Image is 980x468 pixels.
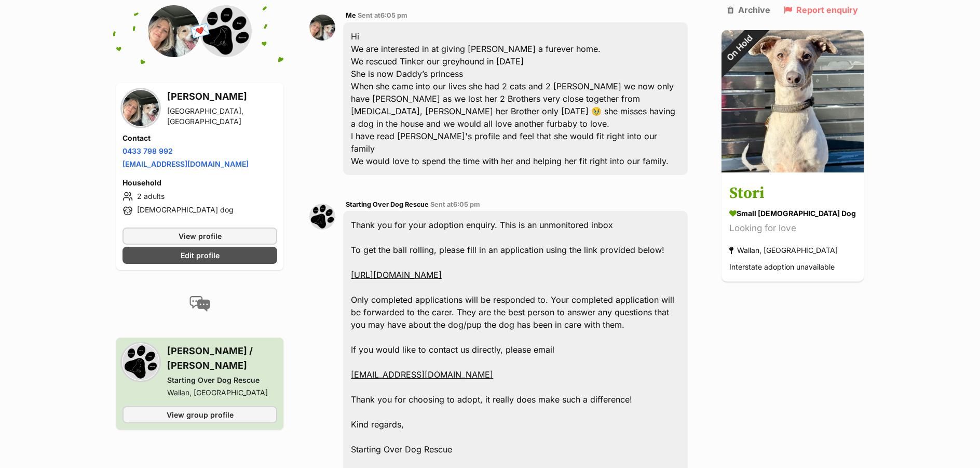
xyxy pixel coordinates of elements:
h4: Household [122,178,277,188]
li: [DEMOGRAPHIC_DATA] dog [122,205,277,217]
span: View group profile [167,409,234,420]
a: [EMAIL_ADDRESS][DOMAIN_NAME] [122,159,249,168]
span: 6:05 pm [453,200,480,208]
div: Starting Over Dog Rescue [167,375,277,385]
img: conversation-icon-4a6f8262b818ee0b60e3300018af0b2d0b884aa5de6e9bcb8d3d4eeb1a70a7c4.svg [189,296,210,312]
div: [GEOGRAPHIC_DATA], [GEOGRAPHIC_DATA] [167,106,277,127]
h3: [PERSON_NAME] [167,89,277,104]
a: Edit profile [122,247,277,264]
a: On Hold [722,164,864,175]
li: 2 adults [122,190,277,203]
a: Report enquiry [784,5,858,15]
span: Me [346,11,356,19]
h3: [PERSON_NAME] / [PERSON_NAME] [167,344,277,373]
div: Wallan, [GEOGRAPHIC_DATA] [729,244,838,258]
a: Archive [727,5,770,15]
img: Nicole profile pic [122,90,159,126]
a: Stori small [DEMOGRAPHIC_DATA] Dog Looking for love Wallan, [GEOGRAPHIC_DATA] Interstate adoption... [722,175,864,282]
h4: Contact [122,133,277,143]
div: Looking for love [729,222,856,236]
h3: Stori [729,182,856,206]
img: Starting Over Dog Rescue profile pic [309,204,335,230]
div: On Hold [708,17,771,79]
div: Wallan, [GEOGRAPHIC_DATA] [167,387,277,398]
img: Nicole profile pic [309,15,335,41]
div: Hi We are interested in at giving [PERSON_NAME] a furever home. We rescued Tinker our greyhound i... [343,22,688,175]
a: View profile [122,228,277,245]
span: View profile [179,231,222,242]
span: Sent at [430,200,480,208]
img: Stori [722,30,864,172]
span: Edit profile [181,250,220,261]
img: Starting Over Dog Rescue profile pic [200,5,252,57]
a: 0433 798 992 [122,146,173,155]
span: 💌 [188,20,212,43]
span: 6:05 pm [380,11,407,19]
span: Starting Over Dog Rescue [346,200,429,208]
span: Interstate adoption unavailable [729,263,835,272]
a: [EMAIL_ADDRESS][DOMAIN_NAME] [351,369,493,380]
img: Nicole profile pic [148,5,200,57]
img: Starting Over Dog Rescue profile pic [122,344,159,380]
span: Sent at [358,11,407,19]
div: small [DEMOGRAPHIC_DATA] Dog [729,208,856,219]
a: [URL][DOMAIN_NAME] [351,270,442,280]
a: View group profile [122,406,277,423]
